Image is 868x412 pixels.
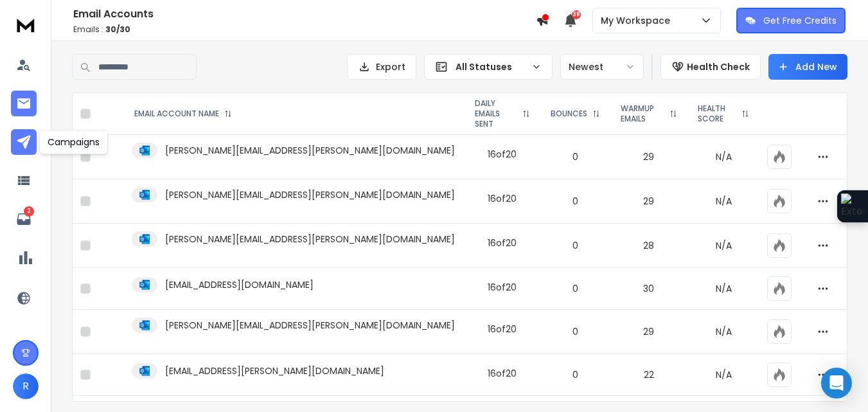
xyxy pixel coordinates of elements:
[24,206,34,217] p: 2
[488,281,517,294] div: 16 of 20
[660,54,761,80] button: Health Check
[475,98,517,129] p: DAILY EMAILS SENT
[768,54,847,80] button: Add New
[13,373,39,399] button: R
[134,109,232,119] div: EMAIL ACCOUNT NAME
[548,150,603,163] p: 0
[165,188,455,201] p: [PERSON_NAME][EMAIL_ADDRESS][PERSON_NAME][DOMAIN_NAME]
[621,103,665,124] p: WARMUP EMAILS
[695,325,752,338] p: N/A
[610,135,688,179] td: 29
[39,130,108,154] div: Campaigns
[610,224,688,268] td: 28
[572,10,581,19] span: 38
[736,8,846,33] button: Get Free Credits
[698,103,736,124] p: HEALTH SCORE
[11,206,37,232] a: 2
[560,54,644,80] button: Newest
[456,60,526,73] p: All Statuses
[687,60,750,73] p: Health Check
[165,144,455,157] p: [PERSON_NAME][EMAIL_ADDRESS][PERSON_NAME][DOMAIN_NAME]
[695,239,752,252] p: N/A
[105,24,130,35] span: 30 / 30
[488,367,517,380] div: 16 of 20
[695,150,752,163] p: N/A
[73,24,536,35] p: Emails :
[821,368,852,399] div: Open Intercom Messenger
[548,195,603,208] p: 0
[73,6,536,22] h1: Email Accounts
[601,14,675,27] p: My Workspace
[488,323,517,336] div: 16 of 20
[548,282,603,295] p: 0
[610,179,688,224] td: 29
[610,310,688,354] td: 29
[165,319,455,332] p: [PERSON_NAME][EMAIL_ADDRESS][PERSON_NAME][DOMAIN_NAME]
[695,368,752,381] p: N/A
[165,233,455,246] p: [PERSON_NAME][EMAIL_ADDRESS][PERSON_NAME][DOMAIN_NAME]
[488,237,517,249] div: 16 of 20
[548,239,603,252] p: 0
[763,14,837,27] p: Get Free Credits
[548,325,603,338] p: 0
[841,193,864,219] img: Extension Icon
[13,13,39,37] img: logo
[548,368,603,381] p: 0
[695,195,752,208] p: N/A
[347,54,416,80] button: Export
[695,282,752,295] p: N/A
[610,354,688,396] td: 22
[165,278,314,291] p: [EMAIL_ADDRESS][DOMAIN_NAME]
[551,109,587,119] p: BOUNCES
[488,192,517,205] div: 16 of 20
[165,364,384,377] p: [EMAIL_ADDRESS][PERSON_NAME][DOMAIN_NAME]
[488,148,517,161] div: 16 of 20
[610,268,688,310] td: 30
